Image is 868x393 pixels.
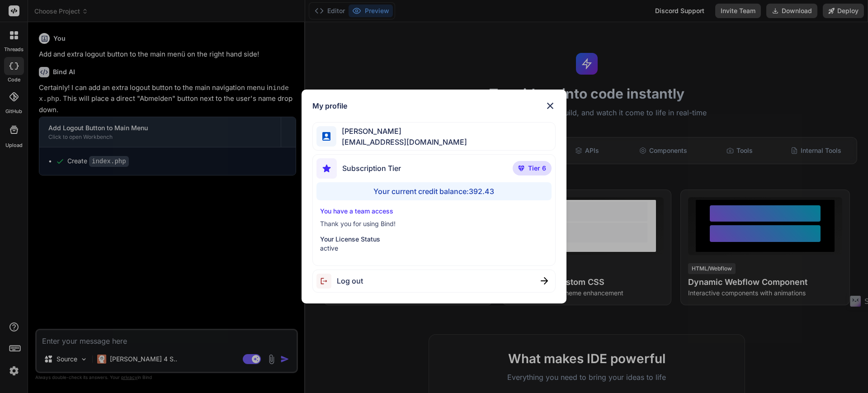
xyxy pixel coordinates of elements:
span: [PERSON_NAME] [336,126,467,137]
p: Your License Status [320,235,548,244]
span: Log out [337,275,363,286]
div: Your current credit balance: 392.43 [316,182,552,200]
span: Tier 6 [528,164,546,173]
span: [EMAIL_ADDRESS][DOMAIN_NAME] [336,137,467,147]
img: close [545,100,556,111]
span: Subscription Tier [342,163,401,174]
img: premium [518,166,524,171]
p: active [320,244,548,253]
img: close [541,277,548,284]
img: subscription [316,158,337,179]
p: You have a team access [320,207,548,216]
img: profile [322,132,331,141]
h1: My profile [312,100,347,111]
p: Thank you for using Bind! [320,219,548,228]
img: logout [316,274,337,289]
